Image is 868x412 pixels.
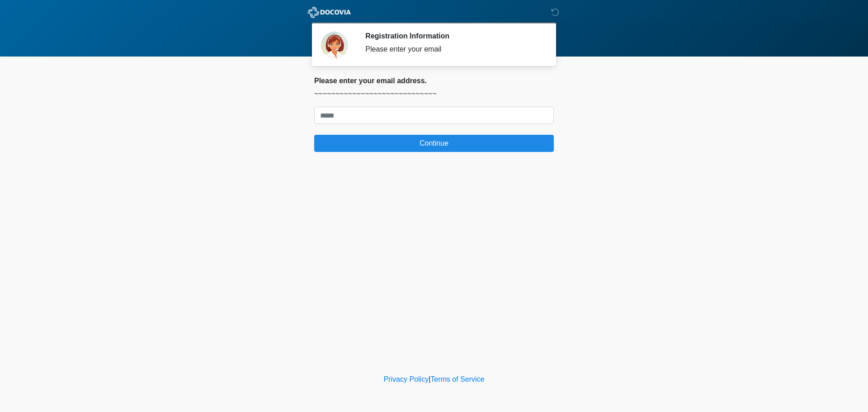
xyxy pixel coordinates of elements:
img: Agent Avatar [321,32,348,59]
a: Terms of Service [430,375,484,383]
div: Please enter your email [365,44,540,55]
a: Privacy Policy [384,375,429,383]
a: | [429,375,430,383]
p: ~~~~~~~~~~~~~~~~~~~~~~~~~~~~~ [314,89,554,99]
button: Continue [314,135,554,152]
img: ABC Med Spa- GFEase Logo [305,7,354,18]
h2: Registration Information [365,32,540,40]
h2: Please enter your email address. [314,76,554,85]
